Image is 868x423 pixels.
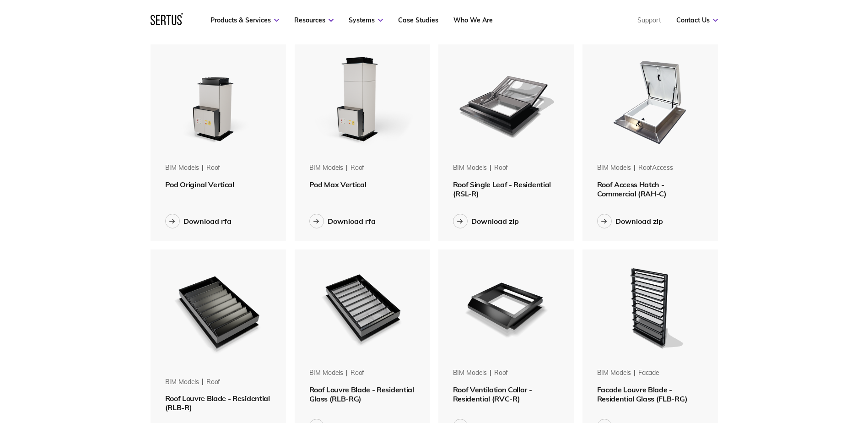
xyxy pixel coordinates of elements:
a: Resources [294,16,334,24]
div: BIM Models [309,163,344,173]
span: Roof Louvre Blade - Residential Glass (RLB-RG) [309,385,414,403]
div: Download rfa [183,217,232,226]
div: roof [494,369,508,378]
span: Roof Louvre Blade - Residential (RLB-R) [165,394,270,412]
div: facade [638,369,659,378]
div: Download zip [471,217,519,226]
span: Pod Max Vertical [309,180,367,189]
a: Products & Services [210,16,279,24]
span: Roof Single Leaf - Residential (RSL-R) [453,180,551,198]
div: BIM Models [453,369,487,378]
div: BIM Models [309,369,344,378]
div: BIM Models [453,163,487,173]
div: Download zip [615,217,663,226]
button: Download zip [597,214,663,228]
span: Roof Access Hatch - Commercial (RAH-C) [597,180,667,198]
a: Case Studies [398,16,438,24]
div: roof [494,163,508,173]
span: Pod Original Vertical [165,180,234,189]
div: BIM Models [165,378,199,387]
a: Contact Us [676,16,718,24]
span: Roof Ventilation Collar - Residential (RVC-R) [453,385,532,403]
a: Who We Are [453,16,493,24]
div: roof [206,163,220,173]
a: Support [637,16,661,24]
button: Download rfa [309,214,376,228]
div: roof [350,163,364,173]
div: Download rfa [328,217,376,226]
div: BIM Models [597,369,631,378]
iframe: Chat Widget [703,317,868,423]
div: roof [350,369,364,378]
button: Download zip [453,214,519,228]
span: Facade Louvre Blade - Residential Glass (FLB-RG) [597,385,688,403]
div: BIM Models [165,163,199,173]
div: roofAccess [638,163,673,173]
button: Download rfa [165,214,232,228]
div: roof [206,378,220,387]
a: Systems [349,16,383,24]
div: BIM Models [597,163,631,173]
